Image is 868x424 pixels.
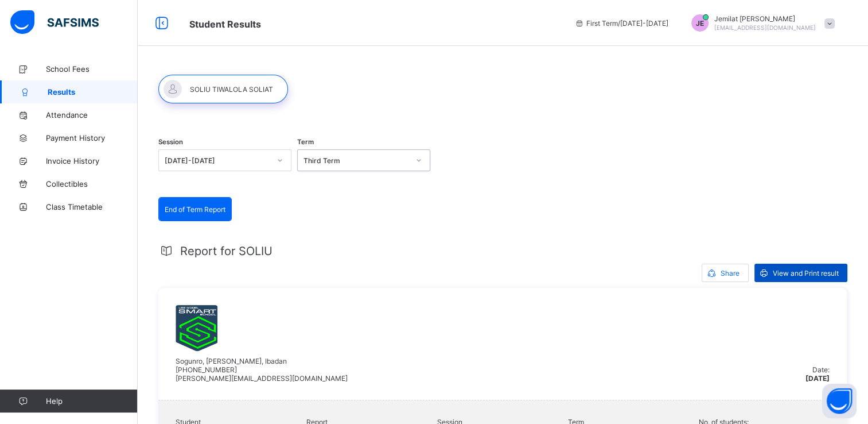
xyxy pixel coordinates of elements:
[46,179,138,188] span: Collectibles
[46,110,138,120] span: Attendance
[575,19,668,28] span: session/term information
[46,64,138,74] span: School Fees
[805,374,830,383] span: [DATE]
[10,10,99,34] img: safsims
[696,19,704,28] span: JE
[812,365,830,374] span: Date:
[180,244,273,258] span: Report for SOLIU
[48,87,138,97] span: Results
[46,202,138,211] span: Class Timetable
[176,357,348,383] span: Sogunro, [PERSON_NAME], Ibadan [PHONE_NUMBER] [PERSON_NAME][EMAIL_ADDRESS][DOMAIN_NAME]
[176,305,217,351] img: umssoyo.png
[165,156,270,165] div: [DATE]-[DATE]
[46,133,138,142] span: Payment History
[714,14,816,23] span: Jemilat [PERSON_NAME]
[46,156,138,165] span: Invoice History
[46,396,137,406] span: Help
[165,205,225,214] span: End of Term Report
[297,138,314,146] span: Term
[714,24,816,31] span: [EMAIL_ADDRESS][DOMAIN_NAME]
[303,156,409,165] div: Third Term
[189,18,261,30] span: Student Results
[158,138,183,146] span: Session
[822,384,857,418] button: Open asap
[721,269,739,277] span: Share
[773,269,839,277] span: View and Print result
[680,14,840,32] div: JemilatPopoola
